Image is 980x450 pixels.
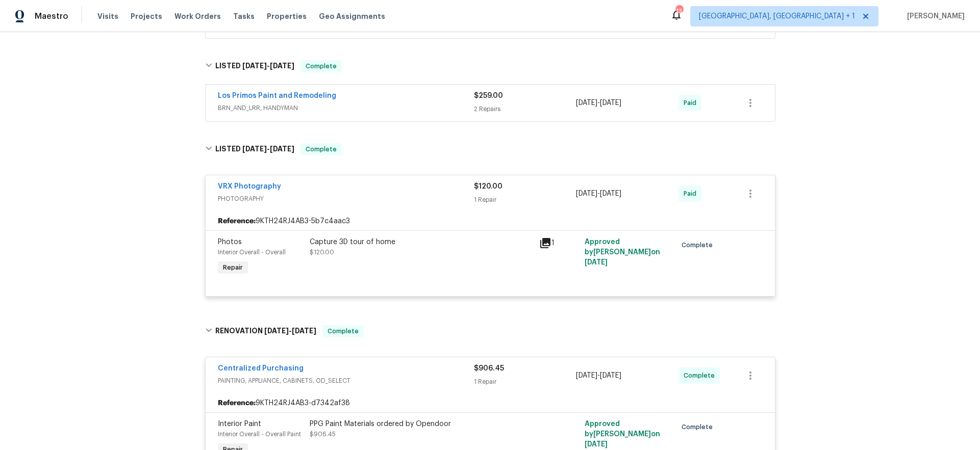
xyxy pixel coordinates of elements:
h6: LISTED [215,60,294,72]
span: Approved by [PERSON_NAME] on [585,239,660,266]
span: PHOTOGRAPHY [218,194,474,204]
span: Interior Paint [218,420,261,428]
span: Complete [684,370,719,381]
div: 9KTH24RJ4AB3-d7342af38 [206,394,775,412]
span: Complete [682,240,717,250]
div: LISTED [DATE]-[DATE]Complete [202,50,778,83]
b: Reference: [218,398,256,408]
div: 13 [675,6,683,16]
span: [DATE] [576,372,597,379]
span: Complete [301,61,341,71]
span: [DATE] [264,327,289,334]
div: PPG Paint Materials ordered by Opendoor [310,419,533,429]
span: Properties [267,11,307,21]
span: Complete [301,144,341,154]
span: $906.45 [310,431,336,437]
span: Complete [323,326,363,336]
a: Centralized Purchasing [218,365,304,372]
div: Capture 3D tour of home [310,237,533,247]
span: - [576,189,621,199]
span: $906.45 [474,365,504,372]
span: Approved by [PERSON_NAME] on [585,420,660,448]
span: $120.00 [310,249,334,255]
span: Paid [684,189,700,199]
span: - [242,145,294,152]
span: Work Orders [174,11,221,21]
span: BRN_AND_LRR, HANDYMAN [218,103,474,113]
span: [DATE] [292,327,316,334]
span: [DATE] [576,190,597,197]
div: LISTED [DATE]-[DATE]Complete [202,133,778,166]
div: 9KTH24RJ4AB3-5b7c4aac3 [206,212,775,230]
span: [DATE] [600,99,621,107]
b: Reference: [218,216,256,226]
span: [DATE] [585,259,608,266]
span: Interior Overall - Overall Paint [218,431,301,437]
span: [DATE] [242,62,267,69]
span: [DATE] [270,145,294,152]
div: 2 Repairs [474,104,576,114]
span: Visits [97,11,118,21]
span: Photos [218,239,242,246]
span: $259.00 [474,92,503,99]
span: - [242,62,294,69]
span: [GEOGRAPHIC_DATA], [GEOGRAPHIC_DATA] + 1 [699,11,855,21]
span: [DATE] [576,99,597,107]
h6: RENOVATION [215,325,316,337]
span: [PERSON_NAME] [903,11,965,21]
span: Maestro [35,11,68,21]
span: [DATE] [242,145,267,152]
span: Repair [219,262,247,273]
span: $120.00 [474,183,502,190]
span: Complete [682,422,717,432]
div: 1 [539,237,579,249]
div: 1 Repair [474,377,576,387]
span: Projects [131,11,162,21]
span: Interior Overall - Overall [218,249,286,255]
span: - [576,370,621,381]
div: 1 Repair [474,195,576,205]
a: Los Primos Paint and Remodeling [218,92,336,99]
span: [DATE] [585,441,608,448]
span: - [264,327,316,334]
span: Geo Assignments [319,11,385,21]
span: [DATE] [600,372,621,379]
span: - [576,98,621,108]
span: PAINTING, APPLIANCE, CABINETS, OD_SELECT [218,376,474,386]
span: [DATE] [600,190,621,197]
span: Paid [684,98,700,108]
h6: LISTED [215,143,294,155]
span: Tasks [233,13,255,20]
span: [DATE] [270,62,294,69]
div: RENOVATION [DATE]-[DATE]Complete [202,315,778,348]
a: VRX Photography [218,183,281,190]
